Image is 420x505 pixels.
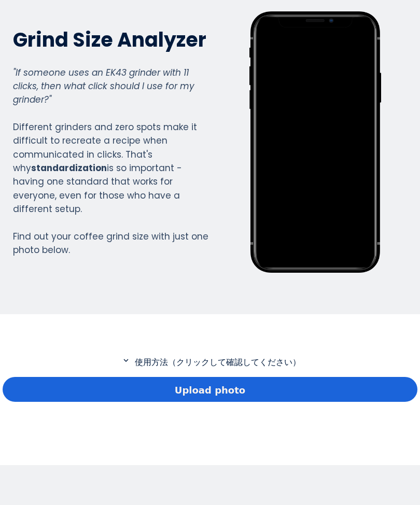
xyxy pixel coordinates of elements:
strong: standardization [31,162,107,174]
span: Upload photo [175,383,245,397]
div: Different grinders and zero spots make it difficult to recreate a recipe when communicated in cli... [13,66,209,257]
mat-icon: expand_more [120,356,132,365]
em: "If someone uses an EK43 grinder with 11 clicks, then what click should I use for my grinder?" [13,66,194,106]
h2: Grind Size Analyzer [13,27,209,52]
p: 使用方法（クリックして確認してください） [3,356,417,369]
